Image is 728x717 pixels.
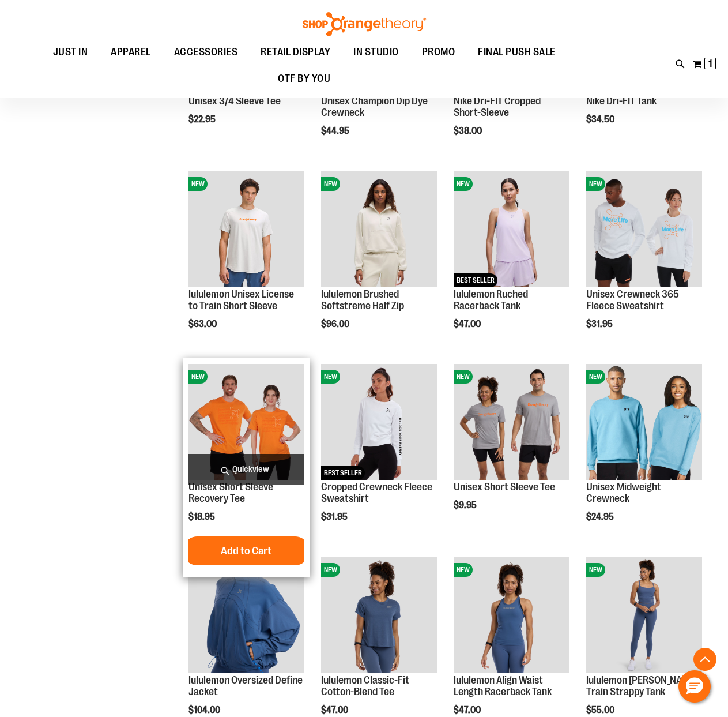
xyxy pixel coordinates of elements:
[183,536,310,565] button: Add to Cart
[586,705,616,715] span: $55.00
[586,364,702,480] img: Unisex Midweight Crewneck
[321,126,351,136] span: $44.95
[321,557,437,673] img: lululemon Classic-Fit Cotton-Blend Tee
[321,563,340,577] span: NEW
[163,39,250,66] a: ACCESSORIES
[454,288,528,311] a: lululemon Ruched Racerback Tank
[321,370,340,384] span: NEW
[422,39,455,65] span: PROMO
[321,95,428,118] a: Unisex Champion Dip Dye Crewneck
[188,319,218,329] span: $63.00
[678,670,711,703] button: Hello, have a question? Let’s chat.
[188,364,304,480] img: Unisex Short Sleeve Recovery Tee
[586,364,702,482] a: Unisex Midweight CrewneckNEW
[183,166,310,359] div: product
[454,171,569,289] a: lululemon Ruched Racerback TankNEWBEST SELLER
[188,171,304,289] a: lululemon Unisex License to Train Short SleeveNEW
[188,557,304,673] img: lululemon Oversized Define Jacket
[221,545,271,557] span: Add to Cart
[99,39,163,66] a: APPAREL
[410,39,467,66] a: PROMO
[174,39,238,65] span: ACCESSORIES
[586,370,605,384] span: NEW
[454,364,569,482] a: Unisex Short Sleeve TeeNEW
[111,39,151,65] span: APPAREL
[188,177,208,191] span: NEW
[53,39,88,65] span: JUST IN
[466,39,567,66] a: FINAL PUSH SALE
[278,66,330,92] span: OTF BY YOU
[708,58,712,69] span: 1
[183,358,310,577] div: product
[454,171,569,287] img: lululemon Ruched Racerback Tank
[448,166,575,359] div: product
[321,674,409,697] a: lululemon Classic-Fit Cotton-Blend Tee
[321,364,437,480] img: Cropped Crewneck Fleece Sweatshirt
[454,557,569,673] img: lululemon Align Waist Length Racerback Tank
[342,39,410,66] a: IN STUDIO
[266,66,342,92] a: OTF BY YOU
[321,319,351,329] span: $96.00
[478,39,556,65] span: FINAL PUSH SALE
[321,705,350,715] span: $47.00
[301,12,428,36] img: Shop Orangetheory
[454,177,473,191] span: NEW
[321,557,437,675] a: lululemon Classic-Fit Cotton-Blend TeeNEW
[42,39,100,65] a: JUST IN
[454,674,552,697] a: lululemon Align Waist Length Racerback Tank
[586,674,697,697] a: lululemon [PERSON_NAME] Train Strappy Tank
[188,288,294,311] a: lululemon Unisex License to Train Short Sleeve
[249,39,342,66] a: RETAIL DISPLAY
[586,557,702,673] img: lululemon Wunder Train Strappy Tank
[586,114,616,125] span: $34.50
[454,126,484,136] span: $38.00
[586,171,702,287] img: Unisex Crewneck 365 Fleece Sweatshirt
[454,370,473,384] span: NEW
[315,358,443,551] div: product
[321,171,437,289] a: lululemon Brushed Softstreme Half ZipNEW
[321,512,349,522] span: $31.95
[321,288,404,311] a: lululemon Brushed Softstreme Half Zip
[454,705,482,715] span: $47.00
[321,177,340,191] span: NEW
[454,364,569,480] img: Unisex Short Sleeve Tee
[188,705,222,715] span: $104.00
[454,500,478,510] span: $9.95
[188,674,303,697] a: lululemon Oversized Define Jacket
[315,166,443,359] div: product
[693,648,716,671] button: Back To Top
[580,166,708,359] div: product
[321,481,432,504] a: Cropped Crewneck Fleece Sweatshirt
[586,563,605,577] span: NEW
[321,171,437,287] img: lululemon Brushed Softstreme Half Zip
[454,557,569,675] a: lululemon Align Waist Length Racerback TankNEW
[188,481,273,504] a: Unisex Short Sleeve Recovery Tee
[454,481,555,493] a: Unisex Short Sleeve Tee
[586,481,661,504] a: Unisex Midweight Crewneck
[448,358,575,540] div: product
[586,95,657,107] a: Nike Dri-FIT Tank
[580,358,708,551] div: product
[321,364,437,482] a: Cropped Crewneck Fleece SweatshirtNEWBEST SELLER
[586,288,679,311] a: Unisex Crewneck 365 Fleece Sweatshirt
[188,454,304,485] a: Quickview
[454,273,497,287] span: BEST SELLER
[586,557,702,675] a: lululemon Wunder Train Strappy TankNEW
[321,466,365,480] span: BEST SELLER
[188,364,304,482] a: Unisex Short Sleeve Recovery TeeNEW
[454,563,473,577] span: NEW
[586,319,614,329] span: $31.95
[454,319,482,329] span: $47.00
[188,512,217,522] span: $18.95
[454,95,541,118] a: Nike Dri-FIT Cropped Short-Sleeve
[188,171,304,287] img: lululemon Unisex License to Train Short Sleeve
[586,512,616,522] span: $24.95
[188,95,281,107] a: Unisex 3/4 Sleeve Tee
[188,370,208,384] span: NEW
[188,114,217,125] span: $22.95
[586,171,702,289] a: Unisex Crewneck 365 Fleece SweatshirtNEW
[586,177,605,191] span: NEW
[353,39,399,65] span: IN STUDIO
[261,39,330,65] span: RETAIL DISPLAY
